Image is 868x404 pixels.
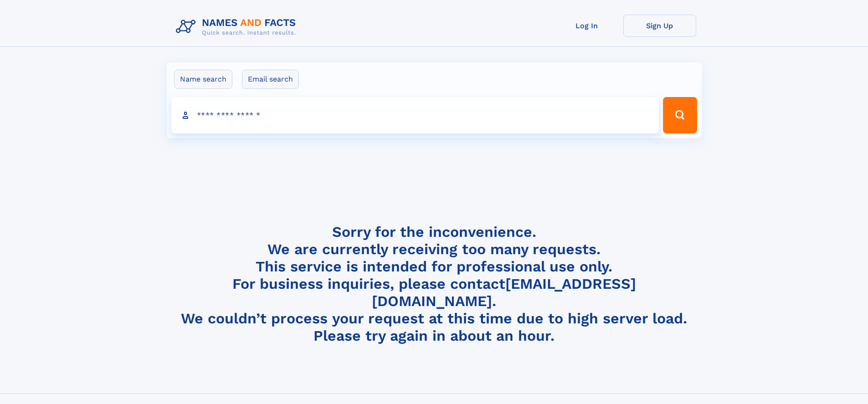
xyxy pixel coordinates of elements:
[171,97,659,133] input: search input
[550,15,623,37] a: Log In
[174,70,232,89] label: Name search
[172,223,696,345] h4: Sorry for the inconvenience. We are currently receiving too many requests. This service is intend...
[623,15,696,37] a: Sign Up
[663,97,697,133] button: Search Button
[242,70,299,89] label: Email search
[172,15,303,39] img: Logo Names and Facts
[372,275,636,310] a: [EMAIL_ADDRESS][DOMAIN_NAME]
